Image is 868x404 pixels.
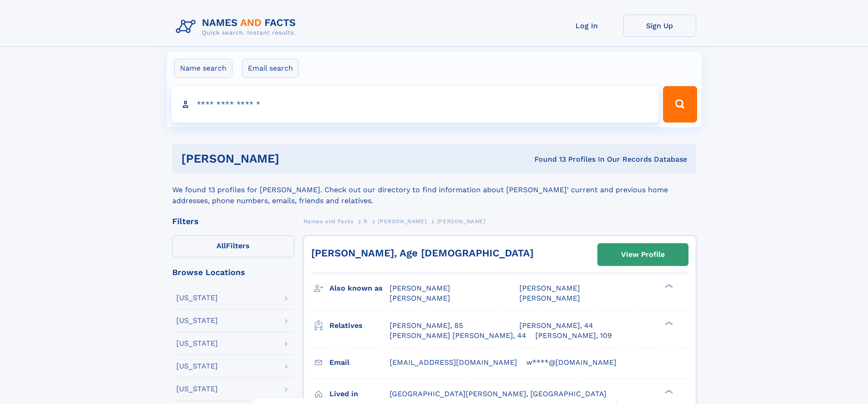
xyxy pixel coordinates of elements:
img: Logo Names and Facts [172,15,303,39]
span: [GEOGRAPHIC_DATA][PERSON_NAME], [GEOGRAPHIC_DATA] [390,389,606,398]
div: We found 13 profiles for [PERSON_NAME]. Check out our directory to find information about [PERSON... [172,174,696,206]
span: [EMAIL_ADDRESS][DOMAIN_NAME] [390,358,517,367]
div: [US_STATE] [176,317,218,324]
a: [PERSON_NAME], 109 [535,331,612,341]
span: [PERSON_NAME] [519,284,580,292]
h3: Lived in [329,386,390,402]
a: View Profile [598,244,688,266]
div: ❯ [663,389,673,394]
div: Found 13 Profiles In Our Records Database [407,154,687,164]
a: Sign Up [623,15,696,37]
div: [US_STATE] [176,363,218,370]
span: R [364,218,368,225]
h3: Email [329,355,390,370]
a: R [364,215,368,227]
a: [PERSON_NAME], 85 [390,321,463,331]
h1: [PERSON_NAME] [181,153,407,164]
span: [PERSON_NAME] [390,284,450,292]
label: Email search [242,59,299,78]
input: search input [171,86,659,123]
a: Names and Facts [303,215,354,227]
div: View Profile [621,244,665,265]
a: Log In [550,15,623,37]
label: Name search [174,59,232,78]
a: [PERSON_NAME], Age [DEMOGRAPHIC_DATA] [311,247,534,259]
a: [PERSON_NAME] [378,215,426,227]
a: [PERSON_NAME], 44 [519,321,593,331]
h3: Relatives [329,318,390,333]
label: Filters [172,235,294,257]
div: [US_STATE] [176,340,218,347]
div: [US_STATE] [176,294,218,302]
span: [PERSON_NAME] [378,218,426,225]
span: All [216,241,226,250]
div: ❯ [663,283,673,289]
span: [PERSON_NAME] [437,218,486,225]
a: [PERSON_NAME] [PERSON_NAME], 44 [390,331,526,341]
div: ❯ [663,320,673,326]
button: Search Button [663,86,697,123]
span: [PERSON_NAME] [390,294,450,302]
h3: Also known as [329,281,390,296]
div: [US_STATE] [176,385,218,393]
span: [PERSON_NAME] [519,294,580,302]
div: Browse Locations [172,268,294,276]
div: Filters [172,217,294,225]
